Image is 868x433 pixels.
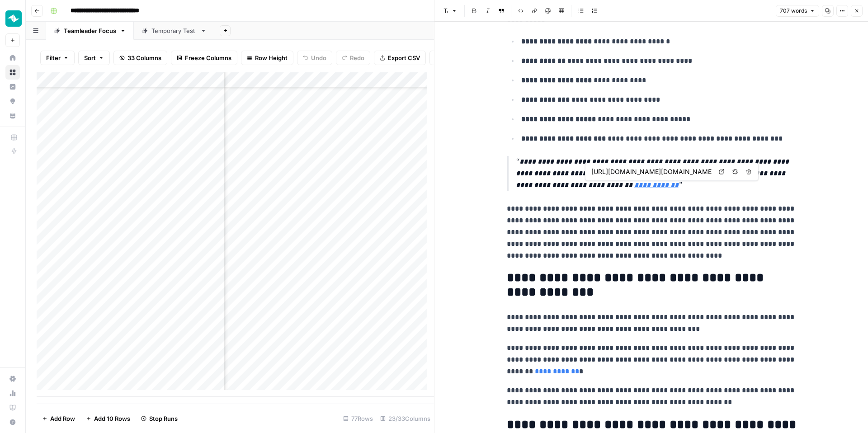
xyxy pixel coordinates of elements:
span: Row Height [255,53,288,62]
a: Your Data [5,108,20,123]
button: Workspace: Teamleader [5,7,20,30]
button: Sort [78,51,110,65]
a: Teamleader Focus [46,22,134,40]
button: Row Height [241,51,293,65]
button: 707 words [776,5,819,17]
span: 33 Columns [127,53,161,62]
div: 77 Rows [340,411,377,426]
span: Redo [350,53,364,62]
a: Home [5,51,20,65]
button: Stop Runs [136,411,183,426]
img: Teamleader Logo [5,10,22,27]
span: Add 10 Rows [94,414,130,423]
button: Add 10 Rows [80,411,136,426]
div: Teamleader Focus [64,26,116,35]
button: Add Row [37,411,80,426]
span: Undo [311,53,326,62]
span: Sort [84,53,96,62]
span: Stop Runs [149,414,178,423]
span: Export CSV [388,53,420,62]
div: 23/33 Columns [377,411,434,426]
button: 33 Columns [113,51,167,65]
a: Browse [5,65,20,80]
a: Usage [5,386,20,400]
button: Freeze Columns [171,51,237,65]
a: Opportunities [5,94,20,108]
a: Temporary Test [134,22,214,40]
span: Freeze Columns [185,53,231,62]
button: Export CSV [374,51,426,65]
span: Add Row [50,414,75,423]
button: Redo [336,51,370,65]
div: Temporary Test [151,26,197,35]
a: Insights [5,80,20,94]
span: Filter [46,53,61,62]
a: Learning Hub [5,400,20,415]
button: Filter [40,51,75,65]
span: 707 words [780,7,807,15]
button: Undo [297,51,332,65]
a: Settings [5,372,20,386]
button: Help + Support [5,415,20,429]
